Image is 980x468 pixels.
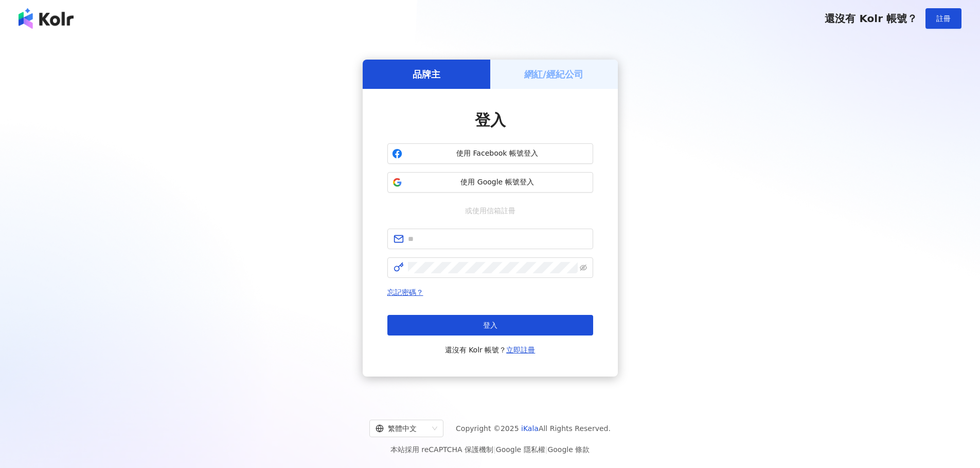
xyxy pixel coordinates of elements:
[545,445,548,454] span: |
[387,288,423,296] a: 忘記密碼？
[925,8,961,29] button: 註冊
[458,205,523,216] span: 或使用信箱註冊
[376,420,428,437] div: 繁體中文
[445,344,536,356] span: 還沒有 Kolr 帳號？
[456,422,611,435] span: Copyright © 2025 All Rights Reserved.
[524,68,583,81] h5: 網紅/經紀公司
[580,264,587,271] span: eye-invisible
[506,346,535,354] a: 立即註冊
[825,12,917,25] span: 還沒有 Kolr 帳號？
[475,111,506,129] span: 登入
[493,445,496,454] span: |
[483,321,497,329] span: 登入
[387,315,593,335] button: 登入
[496,445,545,454] a: Google 隱私權
[521,424,539,433] a: iKala
[413,68,440,81] h5: 品牌主
[387,143,593,164] button: 使用 Facebook 帳號登入
[406,148,589,159] span: 使用 Facebook 帳號登入
[547,445,590,454] a: Google 條款
[406,177,589,188] span: 使用 Google 帳號登入
[19,8,74,29] img: logo
[936,14,951,23] span: 註冊
[390,443,590,456] span: 本站採用 reCAPTCHA 保護機制
[387,172,593,193] button: 使用 Google 帳號登入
